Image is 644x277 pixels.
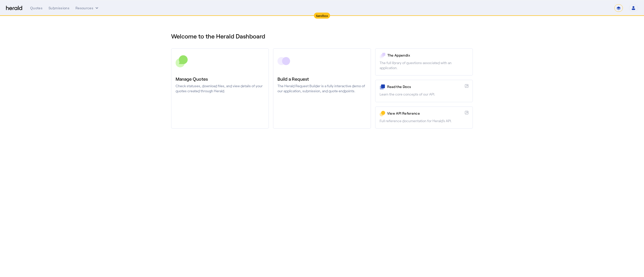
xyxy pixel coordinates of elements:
[176,83,264,94] p: Check statuses, download files, and view details of your quotes created through Herald.
[375,106,473,129] a: View API ReferenceFull reference documentation for Herald's API.
[176,75,264,82] h3: Manage Quotes
[387,111,463,116] p: View API Reference
[314,13,330,19] div: Sandbox
[375,48,473,76] a: The AppendixThe full library of questions associated with an application.
[387,84,463,89] p: Read the Docs
[380,60,468,70] p: The full library of questions associated with an application.
[75,6,99,11] button: Resources dropdown menu
[387,53,468,58] p: The Appendix
[6,6,22,11] img: Herald Logo
[30,6,43,11] div: Quotes
[375,80,473,102] a: Read the DocsLearn the core concepts of our API.
[277,83,366,94] p: The Herald Request Builder is a fully interactive demo of our application, submission, and quote ...
[49,6,69,11] div: Submissions
[380,118,468,123] p: Full reference documentation for Herald's API.
[273,48,371,129] a: Build a RequestThe Herald Request Builder is a fully interactive demo of our application, submiss...
[380,92,468,97] p: Learn the core concepts of our API.
[277,75,366,82] h3: Build a Request
[171,32,473,40] h1: Welcome to the Herald Dashboard
[171,48,269,129] a: Manage QuotesCheck statuses, download files, and view details of your quotes created through Herald.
